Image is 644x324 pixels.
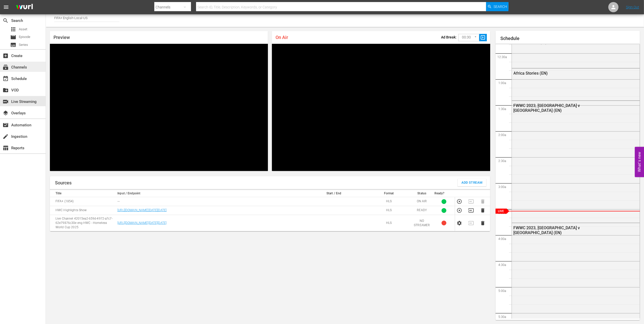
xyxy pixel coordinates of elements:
[367,215,411,231] td: HLS
[3,145,9,151] span: Reports
[486,2,509,11] button: Search
[19,34,30,39] span: Episode
[116,197,301,206] td: ---
[116,190,301,197] th: Input / Endpoint
[411,206,433,215] td: READY
[55,180,72,185] h1: Sources
[50,190,116,197] th: Title
[457,220,462,226] button: Configure
[514,103,613,113] div: FWWC 2023, [GEOGRAPHIC_DATA] v [GEOGRAPHIC_DATA] (EN)
[458,179,486,186] button: Add Stream
[3,4,9,10] span: menu
[3,87,9,93] span: VOD
[3,99,9,105] span: Live Streaming
[457,208,462,213] button: Preview Stream
[468,208,474,213] button: Transition
[635,147,644,177] button: Open Feedback Widget
[117,208,167,212] a: [URL][DOMAIN_NAME][DATE][DATE]
[457,199,462,204] button: Preview Stream
[3,53,9,59] span: Create
[433,190,455,197] th: Ready?
[367,197,411,206] td: HLS
[480,220,486,226] button: Delete
[272,44,490,171] div: Video Player
[411,197,433,206] td: ON AIR
[3,18,9,24] span: Search
[301,190,367,197] th: Start / End
[10,34,16,40] span: Episode
[117,221,167,225] a: [URL][DOMAIN_NAME][DATE][DATE]
[50,215,116,231] td: Live Channel 42015ea2-659d-4972-a7c7-62e79876c30e eng HWC - Homeless World Cup 2025
[367,206,411,215] td: HLS
[3,122,9,128] span: Automation
[19,42,28,47] span: Series
[50,197,116,206] td: FIFA+ (1854)
[514,225,613,235] div: FWWC 2023, [GEOGRAPHIC_DATA] v [GEOGRAPHIC_DATA] (EN)
[50,206,116,215] td: HWC Highlights Show
[50,44,268,171] div: Video Player
[626,5,639,9] a: Sign Out
[480,35,486,40] span: slideshow_sharp
[12,1,37,13] img: ans4CAIJ8jUAAAAAAAAAAAAAAAAAAAAAAAAgQb4GAAAAAAAAAAAAAAAAAAAAAAAAJMjXAAAAAAAAAAAAAAAAAAAAAAAAgAT5G...
[10,26,16,32] span: Asset
[458,33,479,42] div: 00:30
[441,35,457,39] p: Ad Break:
[461,180,483,186] span: Add Stream
[411,190,433,197] th: Status
[3,64,9,70] span: Channels
[10,42,16,48] span: Series
[3,110,9,116] span: Overlays
[3,76,9,82] span: Schedule
[276,35,288,40] span: On Air
[53,35,70,40] span: Preview
[514,71,613,76] div: Africa Stories (EN)
[494,2,507,11] span: Search
[411,215,433,231] td: NO STREAMER
[19,27,27,32] span: Asset
[3,133,9,140] span: Ingestion
[501,36,640,41] h1: Schedule
[367,190,411,197] th: Format
[480,208,486,213] button: Delete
